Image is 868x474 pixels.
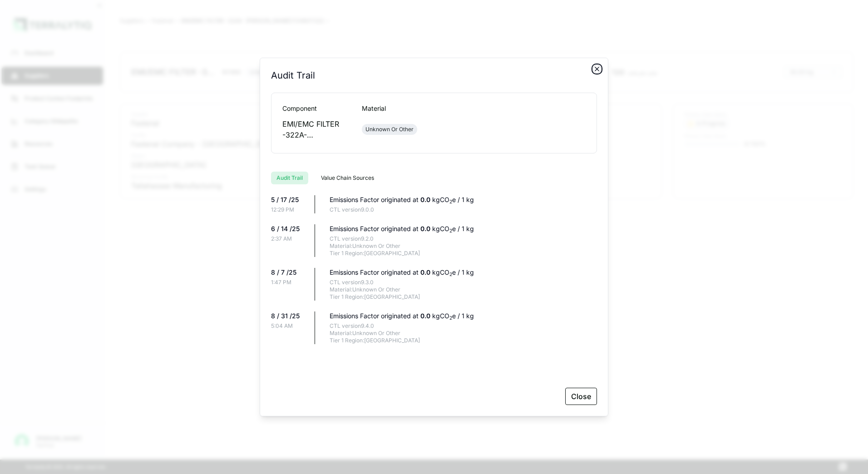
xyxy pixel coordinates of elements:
div: Material: Unknown Or Other [330,330,597,337]
div: 8 / 31 /25 [271,311,307,321]
sub: 2 [449,315,452,321]
div: 5 / 17 /25 [271,195,307,204]
div: 2:37 AM [271,235,307,242]
div: Emissions Factor originated at kgCO e / 1 kg [330,311,597,321]
div: Tier 1 Region: [GEOGRAPHIC_DATA] [330,293,597,301]
div: CTL version 9.3.0 [330,279,597,286]
div: Emissions Factor originated at kgCO e / 1 kg [330,268,597,277]
div: EMI/EMC FILTER -322A- [PERSON_NAME] F3480T322 [282,118,347,140]
div: Emissions Factor originated at kgCO e / 1 kg [330,224,597,233]
div: 6 / 14 /25 [271,224,307,233]
div: 5:04 AM [271,322,307,330]
div: Material: Unknown Or Other [330,286,597,293]
div: 8 / 7 /25 [271,268,307,277]
span: 0.0 [420,312,432,320]
div: 1:47 PM [271,279,307,286]
h2: Audit Trail [271,69,315,82]
div: CTL version 9.4.0 [330,322,597,330]
div: Unknown Or Other [365,126,414,133]
sub: 2 [449,272,452,277]
div: Emissions Factor originated at kgCO e / 1 kg [330,195,597,204]
div: RFI tabs [271,164,597,184]
div: Tier 1 Region: [GEOGRAPHIC_DATA] [330,250,597,257]
div: CTL version 9.0.0 [330,206,597,213]
div: 12:29 PM [271,206,307,213]
sub: 2 [449,199,452,205]
button: Close [565,388,597,405]
span: 0.0 [420,196,432,203]
span: 0.0 [420,225,432,232]
div: Component [282,104,347,113]
button: Value Chain Sources [316,172,380,184]
span: 0.0 [420,268,432,276]
div: Material [362,104,427,113]
div: Material: Unknown Or Other [330,242,597,250]
sub: 2 [449,228,452,234]
div: CTL version 9.2.0 [330,235,597,242]
div: Tier 1 Region: [GEOGRAPHIC_DATA] [330,337,597,344]
button: Audit Trail [271,172,308,184]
